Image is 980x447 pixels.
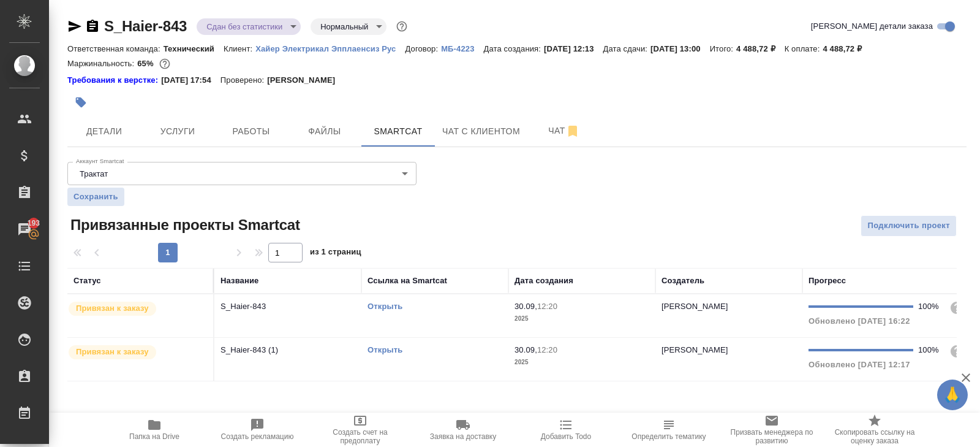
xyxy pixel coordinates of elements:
[3,214,46,245] a: 193
[67,74,161,86] a: Требования к верстке:
[937,380,968,410] button: 🙏
[831,428,919,445] span: Скопировать ссылку на оценку заказа
[441,43,483,53] a: МБ-4223
[295,124,354,139] span: Файлы
[514,313,649,325] p: 2025
[197,18,301,35] div: Сдан без статистики
[103,413,206,447] button: Папка на Drive
[76,302,149,315] p: Привязан к заказу
[661,275,704,287] div: Создатель
[206,413,309,447] button: Создать рекламацию
[603,44,650,53] p: Дата сдачи:
[161,74,221,86] p: [DATE] 17:54
[710,44,736,53] p: Итого:
[617,413,720,447] button: Определить тематику
[918,300,940,313] div: 100%
[412,413,514,447] button: Заявка на доставку
[809,360,910,369] span: Обновлено [DATE] 12:17
[809,316,910,326] span: Обновлено [DATE] 16:22
[164,44,224,53] p: Технический
[221,275,258,287] div: Название
[514,302,537,311] p: 30.09,
[73,191,118,203] span: Сохранить
[537,302,557,311] p: 12:20
[942,382,963,408] span: 🙏
[224,44,255,53] p: Клиент:
[129,432,179,441] span: Папка на Drive
[267,74,344,86] p: [PERSON_NAME]
[430,432,496,441] span: Заявка на доставку
[785,44,823,53] p: К оплате:
[203,21,286,32] button: Сдан без статистики
[861,215,957,237] button: Подключить проект
[535,123,594,139] span: Чат
[104,18,187,34] a: S_Haier-843
[514,356,649,369] p: 2025
[255,43,405,53] a: Хайер Электрикал Эпплаенсиз Рус
[85,19,100,34] button: Скопировать ссылку
[75,124,134,139] span: Детали
[316,428,404,445] span: Создать счет на предоплату
[67,19,82,34] button: Скопировать ссылку для ЯМессенджера
[728,428,816,445] span: Призвать менеджера по развитию
[537,345,557,354] p: 12:20
[405,44,441,53] p: Договор:
[221,344,355,356] p: S_Haier-843 (1)
[369,124,428,139] span: Smartcat
[76,346,149,358] p: Привязан к заказу
[823,44,871,53] p: 4 488,72 ₽
[255,44,405,53] p: Хайер Электрикал Эпплаенсиз Рус
[20,217,48,229] span: 193
[631,432,706,441] span: Определить тематику
[809,275,846,287] div: Прогресс
[222,124,281,139] span: Работы
[442,124,520,139] span: Чат с клиентом
[73,275,101,287] div: Статус
[148,124,207,139] span: Услуги
[823,413,926,447] button: Скопировать ссылку на оценку заказа
[317,21,372,32] button: Нормальный
[67,74,161,86] div: Нажми, чтобы открыть папку с инструкцией
[514,345,537,354] p: 30.09,
[736,44,785,53] p: 4 488,72 ₽
[661,345,728,354] p: [PERSON_NAME]
[309,413,412,447] button: Создать счет на предоплату
[310,245,361,262] span: из 1 страниц
[67,215,300,235] span: Привязанные проекты Smartcat
[441,44,483,53] p: МБ-4223
[367,302,402,311] a: Открыть
[76,169,111,179] button: Трактат
[918,344,940,356] div: 100%
[394,18,410,34] button: Доп статусы указывают на важность/срочность заказа
[811,20,933,32] span: [PERSON_NAME] детали заказа
[367,275,447,287] div: Ссылка на Smartcat
[867,219,950,233] span: Подключить проект
[565,124,580,139] svg: Отписаться
[367,345,402,354] a: Открыть
[221,74,268,86] p: Проверено:
[541,432,591,441] span: Добавить Todo
[544,44,603,53] p: [DATE] 12:13
[67,59,137,68] p: Маржинальность:
[311,18,386,35] div: Сдан без статистики
[67,162,417,185] div: Трактат
[661,302,728,311] p: [PERSON_NAME]
[514,413,617,447] button: Добавить Todo
[221,432,294,441] span: Создать рекламацию
[137,59,156,68] p: 65%
[67,89,94,116] button: Добавить тэг
[484,44,544,53] p: Дата создания:
[67,188,124,206] button: Сохранить
[650,44,710,53] p: [DATE] 13:00
[720,413,823,447] button: Призвать менеджера по развитию
[67,44,164,53] p: Ответственная команда:
[514,275,573,287] div: Дата создания
[157,56,173,72] button: 1311.10 RUB;
[221,300,355,313] p: S_Haier-843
